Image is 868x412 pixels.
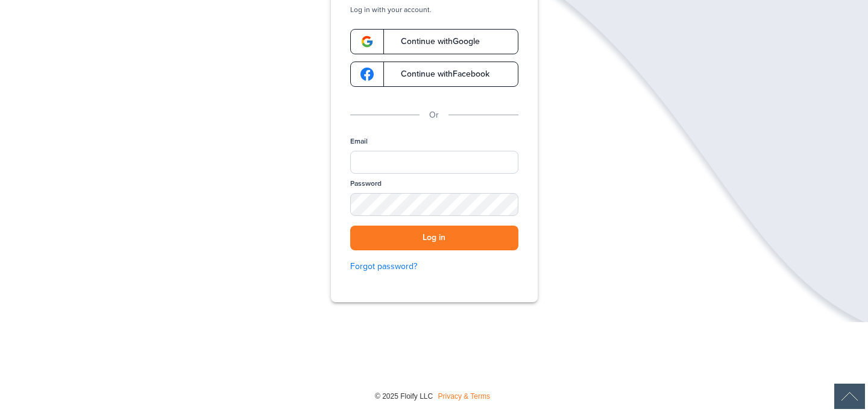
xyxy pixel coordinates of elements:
[350,260,518,273] a: Forgot password?
[350,226,518,250] button: Log in
[360,68,374,81] img: google-logo
[429,109,439,122] p: Or
[350,29,518,54] a: google-logoContinue withGoogle
[438,392,490,401] a: Privacy & Terms
[350,62,518,87] a: google-logoContinue withFacebook
[350,5,518,14] p: Log in with your account.
[834,384,865,409] div: Scroll Back to Top
[389,37,480,46] span: Continue with Google
[360,35,374,48] img: google-logo
[389,70,489,78] span: Continue with Facebook
[350,193,518,216] input: Password
[350,136,368,147] label: Email
[350,179,382,189] label: Password
[375,392,433,401] span: © 2025 Floify LLC
[350,151,518,174] input: Email
[834,384,865,409] img: Back to Top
